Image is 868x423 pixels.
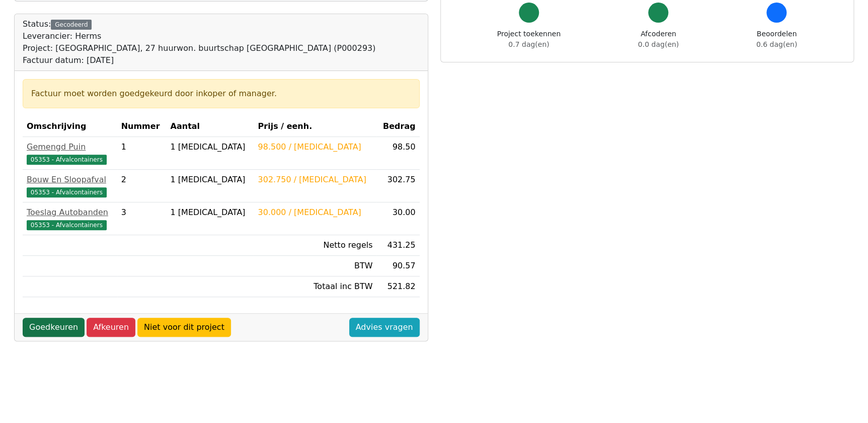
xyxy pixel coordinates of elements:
[27,141,113,153] div: Gemengd Puin
[87,318,135,337] a: Afkeuren
[376,137,419,170] td: 98.50
[117,170,167,202] td: 2
[23,54,375,66] div: Factuur datum: [DATE]
[349,318,420,337] a: Advies vragen
[254,256,376,276] td: BTW
[376,202,419,235] td: 30.00
[171,174,250,186] div: 1 [MEDICAL_DATA]
[254,116,376,137] th: Prijs / eenh.
[756,29,797,50] div: Beoordelen
[27,174,113,198] a: Bouw En Sloopafval05353 - Afvalcontainers
[23,318,85,337] a: Goedkeuren
[117,116,167,137] th: Nummer
[756,40,797,48] span: 0.6 dag(en)
[27,206,113,231] a: Toeslag Autobanden05353 - Afvalcontainers
[376,116,419,137] th: Bedrag
[254,276,376,297] td: Totaal inc BTW
[27,141,113,165] a: Gemengd Puin05353 - Afvalcontainers
[376,170,419,202] td: 302.75
[376,256,419,276] td: 90.57
[23,18,375,66] div: Status:
[51,20,92,30] div: Gecodeerd
[638,29,679,50] div: Afcoderen
[23,116,117,137] th: Omschrijving
[508,40,549,48] span: 0.7 dag(en)
[376,276,419,297] td: 521.82
[258,141,372,153] div: 98.500 / [MEDICAL_DATA]
[27,187,107,197] span: 05353 - Afvalcontainers
[376,235,419,256] td: 431.25
[27,206,113,219] div: Toeslag Autobanden
[117,137,167,170] td: 1
[137,318,231,337] a: Niet voor dit project
[497,29,561,50] div: Project toekennen
[27,174,113,186] div: Bouw En Sloopafval
[23,30,375,42] div: Leverancier: Herms
[638,40,679,48] span: 0.0 dag(en)
[167,116,254,137] th: Aantal
[27,220,107,230] span: 05353 - Afvalcontainers
[258,174,372,186] div: 302.750 / [MEDICAL_DATA]
[254,235,376,256] td: Netto regels
[27,155,107,165] span: 05353 - Afvalcontainers
[23,42,375,54] div: Project: [GEOGRAPHIC_DATA], 27 huurwon. buurtschap [GEOGRAPHIC_DATA] (P000293)
[171,141,250,153] div: 1 [MEDICAL_DATA]
[31,88,411,100] div: Factuur moet worden goedgekeurd door inkoper of manager.
[258,206,372,219] div: 30.000 / [MEDICAL_DATA]
[117,202,167,235] td: 3
[171,206,250,219] div: 1 [MEDICAL_DATA]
